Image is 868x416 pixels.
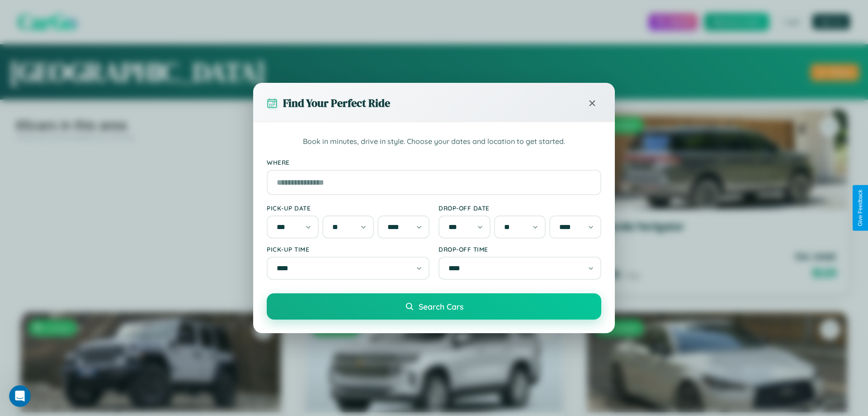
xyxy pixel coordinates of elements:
[267,158,601,166] label: Where
[267,293,601,320] button: Search Cars
[439,245,601,253] label: Drop-off Time
[419,301,463,311] span: Search Cars
[439,204,601,212] label: Drop-off Date
[267,245,429,253] label: Pick-up Time
[283,96,390,110] h3: Find Your Perfect Ride
[267,136,601,148] p: Book in minutes, drive in style. Choose your dates and location to get started.
[267,204,429,212] label: Pick-up Date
